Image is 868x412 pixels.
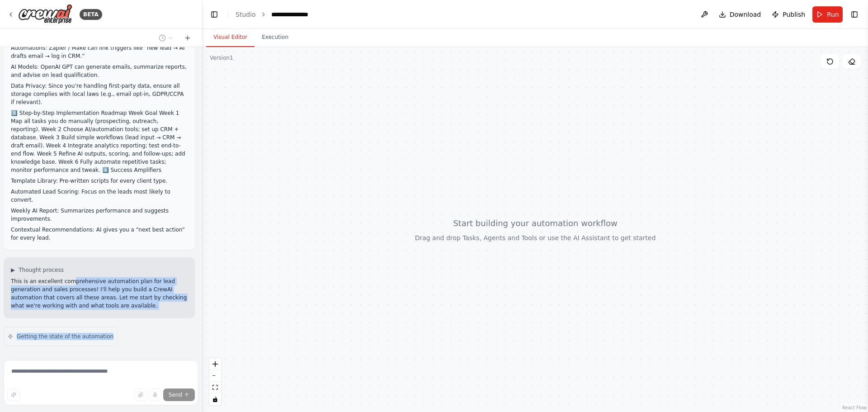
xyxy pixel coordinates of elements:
a: React Flow attribution [842,405,867,410]
button: ▶Thought process [11,266,64,274]
button: Download [715,6,765,23]
button: fit view [209,382,221,393]
div: Version 1 [210,54,233,62]
p: Automations: Zapier / Make can link triggers like “new lead → AI drafts email → log in CRM.” [11,44,188,60]
button: Start a new chat [180,33,195,43]
button: Improve this prompt [7,388,20,401]
button: Show right sidebar [848,8,861,21]
button: Publish [768,6,809,23]
p: Automated Lead Scoring: Focus on the leads most likely to convert. [11,188,188,204]
div: React Flow controls [209,358,221,405]
img: Logo [18,4,72,24]
span: Thought process [19,266,64,274]
button: Switch to previous chat [155,33,177,43]
button: Send [163,388,195,401]
button: Upload files [134,388,147,401]
p: This is an excellent comprehensive automation plan for lead generation and sales processes! I'll ... [11,277,188,310]
p: Contextual Recommendations: AI gives you a “next best action” for every lead. [11,226,188,242]
span: Send [169,391,182,398]
button: toggle interactivity [209,393,221,405]
button: Run [812,6,843,23]
a: Studio [236,11,256,18]
nav: breadcrumb [236,10,316,19]
div: BETA [80,9,102,20]
span: ▶ [11,266,15,274]
button: Visual Editor [206,28,255,47]
button: Hide left sidebar [208,8,221,21]
button: zoom in [209,358,221,370]
span: Publish [783,10,805,19]
p: Template Library: Pre-written scripts for every client type. [11,177,188,185]
span: Download [730,10,761,19]
button: Execution [255,28,296,47]
button: zoom out [209,370,221,382]
span: Run [827,10,839,19]
span: Getting the state of the automation [17,333,113,340]
button: Click to speak your automation idea [149,388,161,401]
p: Weekly AI Report: Summarizes performance and suggests improvements. [11,207,188,223]
p: Data Privacy: Since you’re handling first-party data, ensure all storage complies with local laws... [11,82,188,106]
p: 5️⃣ Step-by-Step Implementation Roadmap Week Goal Week 1 Map all tasks you do manually (prospecti... [11,109,188,174]
p: AI Models: OpenAI GPT can generate emails, summarize reports, and advise on lead qualification. [11,63,188,79]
